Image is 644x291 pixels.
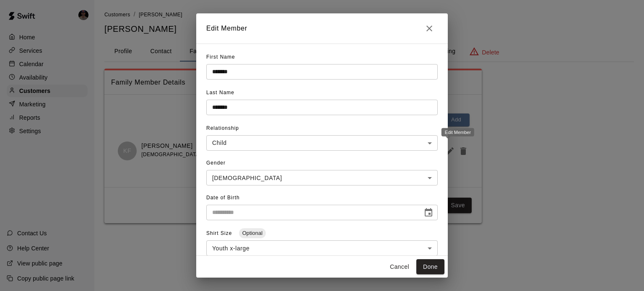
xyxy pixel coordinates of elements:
[206,230,234,236] span: Shirt Size
[206,160,226,166] span: Gender
[441,128,474,136] div: Edit Member
[239,230,266,236] span: Optional
[206,135,438,151] div: Child
[386,259,413,275] button: Cancel
[206,240,438,256] div: Youth x-large
[421,20,438,37] button: Close
[420,204,437,221] button: Choose date, selected date is May 6, 2015
[416,259,444,275] button: Done
[206,170,438,185] div: [DEMOGRAPHIC_DATA]
[196,13,448,44] h2: Edit Member
[206,54,235,60] span: First Name
[206,90,234,95] span: Last Name
[206,195,240,201] span: Date of Birth
[206,125,239,131] span: Relationship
